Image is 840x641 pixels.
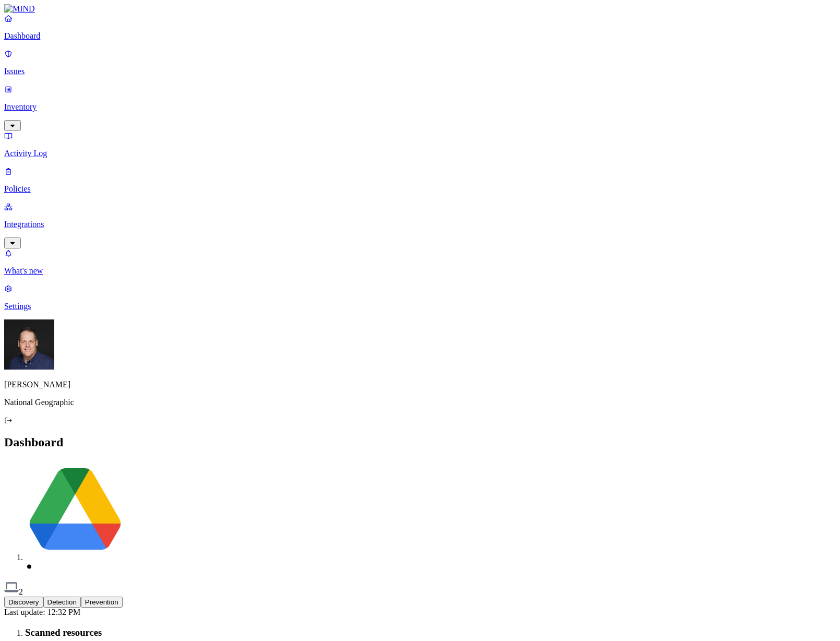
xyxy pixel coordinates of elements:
[4,220,836,229] p: Integrations
[4,248,836,276] a: What's new
[4,49,836,76] a: Issues
[4,31,836,41] p: Dashboard
[4,202,836,247] a: Integrations
[4,398,836,407] p: National Geographic
[4,67,836,76] p: Issues
[4,102,836,112] p: Inventory
[4,266,836,276] p: What's new
[4,284,836,311] a: Settings
[19,587,23,596] span: 2
[4,167,836,194] a: Policies
[4,85,836,129] a: Inventory
[4,319,54,370] img: Mark DeCarlo
[4,131,836,158] a: Activity Log
[4,608,80,616] span: Last update: 12:32 PM
[4,184,836,194] p: Policies
[4,4,836,14] a: MIND
[4,380,836,389] p: [PERSON_NAME]
[4,435,836,449] h2: Dashboard
[25,627,836,638] h3: Scanned resources
[4,302,836,311] p: Settings
[4,4,35,14] img: MIND
[25,460,125,560] img: svg%3e
[43,597,81,608] button: Detection
[4,149,836,158] p: Activity Log
[4,597,43,608] button: Discovery
[81,597,123,608] button: Prevention
[4,14,836,41] a: Dashboard
[4,580,19,595] img: svg%3e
